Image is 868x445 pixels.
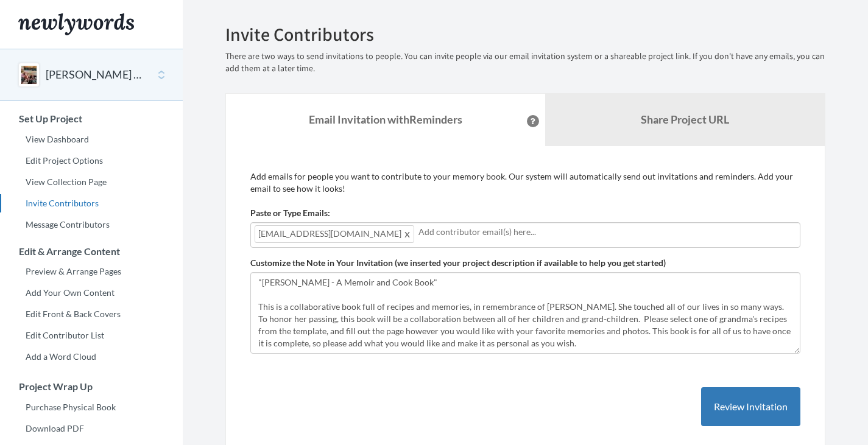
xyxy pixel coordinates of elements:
strong: Email Invitation with Reminders [309,113,462,126]
p: There are two ways to send invitations to people. You can invite people via our email invitation ... [225,51,825,75]
h3: Project Wrap Up [1,381,183,392]
p: Add emails for people you want to contribute to your memory book. Our system will automatically s... [250,170,800,195]
h2: Invite Contributors [225,24,825,44]
button: [PERSON_NAME] - A Memoir [46,67,144,83]
h3: Set Up Project [1,113,183,124]
label: Paste or Type Emails: [250,207,330,219]
h3: Edit & Arrange Content [1,246,183,257]
span: [EMAIL_ADDRESS][DOMAIN_NAME] [255,225,414,243]
b: Share Project URL [641,113,729,126]
label: Customize the Note in Your Invitation (we inserted your project description if available to help ... [250,257,666,269]
input: Add contributor email(s) here... [418,225,796,239]
button: Review Invitation [701,387,800,427]
img: Newlywords logo [18,13,134,35]
textarea: "[PERSON_NAME] - A Memoir and Cook Book" This is a collaborative book full of recipes and memorie... [250,272,800,354]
